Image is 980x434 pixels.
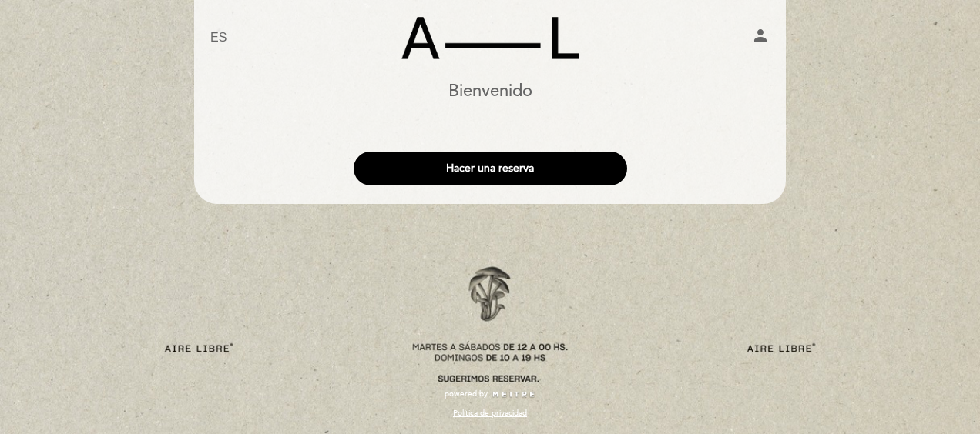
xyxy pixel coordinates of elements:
[394,17,586,59] a: Aire Libre
[445,389,535,399] a: powered by
[445,389,488,399] span: powered by
[453,408,527,419] a: Política de privacidad
[354,152,627,185] button: Hacer una reserva
[492,391,535,399] img: MEITRE
[751,26,770,45] i: person
[448,82,532,101] h1: Bienvenido
[751,26,770,50] button: person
